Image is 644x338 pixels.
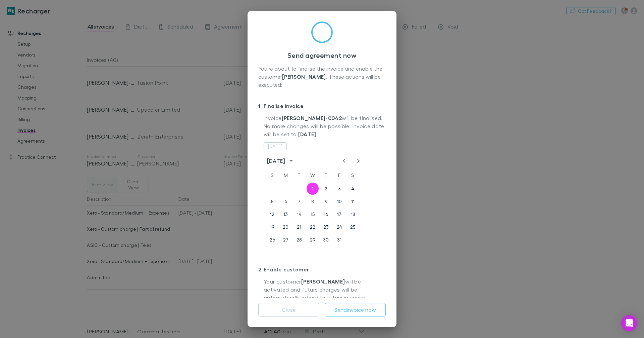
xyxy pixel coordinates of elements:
button: 23 [320,221,332,233]
button: 27 [280,234,292,246]
button: 2 [320,183,332,195]
button: Sendinvoice now [325,303,386,316]
button: 24 [333,221,345,233]
p: Invoice will be finalised. No more changes will be possible. Invoice date will be set to . [264,114,386,142]
span: Thursday [320,168,332,182]
button: 10 [333,195,345,208]
span: Monday [280,168,292,182]
span: Friday [333,168,345,182]
button: 18 [347,208,359,220]
button: [DATE] [264,142,287,150]
button: 12 [266,208,278,220]
button: 21 [293,221,305,233]
button: Next month [354,157,362,165]
button: 13 [280,208,292,220]
button: 30 [320,234,332,246]
p: Your customer will be activated and future charges will be automatically added to future invoices. [264,277,386,302]
strong: [PERSON_NAME] [301,278,345,285]
button: 8 [307,195,319,208]
button: 16 [320,208,332,220]
div: Open Intercom Messenger [621,315,637,331]
button: Close [258,303,319,316]
button: 3 [333,183,345,195]
button: 11 [347,195,359,208]
button: calendar view is open, switch to year view [287,157,295,165]
div: [DATE] [267,157,285,165]
button: 4 [347,183,359,195]
button: 6 [280,195,292,208]
button: 31 [333,234,345,246]
button: 9 [320,195,332,208]
strong: [PERSON_NAME] [282,73,326,80]
button: 14 [293,208,305,220]
p: Finalise invoice [258,101,386,111]
h3: Send agreement now [258,51,386,59]
button: 22 [307,221,319,233]
button: 28 [293,234,305,246]
strong: [DATE] [298,131,316,138]
button: 17 [333,208,345,220]
div: You’re about to finalise the invoice and enable the customer . These actions will be executed: [258,65,386,89]
button: 7 [293,195,305,208]
button: Previous month [340,157,348,165]
span: Wednesday [307,168,319,182]
div: 2 [258,265,264,273]
strong: [PERSON_NAME]-0042 [282,115,342,121]
button: 26 [266,234,278,246]
button: 20 [280,221,292,233]
span: Tuesday [293,168,305,182]
button: 1 [307,183,319,195]
span: Sunday [266,168,278,182]
button: 15 [307,208,319,220]
button: 25 [347,221,359,233]
button: 29 [307,234,319,246]
button: 5 [266,195,278,208]
div: 1 [258,102,264,110]
span: Saturday [347,168,359,182]
p: Enable customer [258,264,386,275]
button: 19 [266,221,278,233]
